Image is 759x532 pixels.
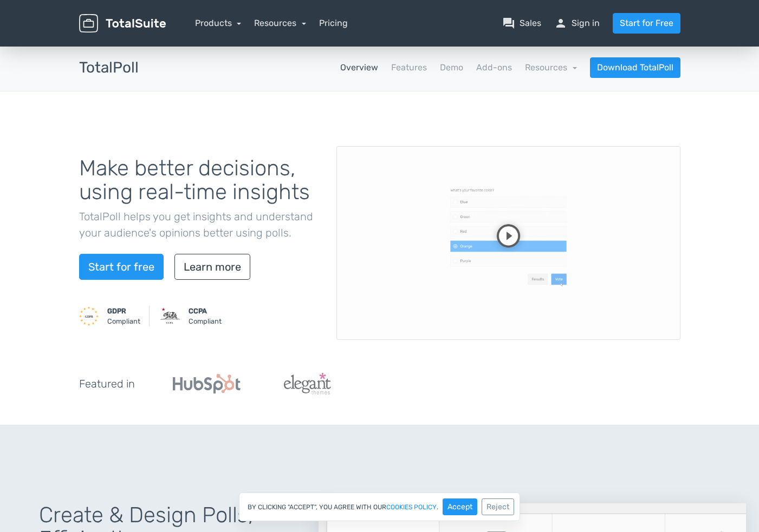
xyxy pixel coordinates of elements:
[386,504,437,510] a: cookies policy
[79,254,164,280] a: Start for free
[440,61,463,74] a: Demo
[482,498,514,515] button: Reject
[391,61,427,74] a: Features
[254,18,306,28] a: Resources
[79,156,320,204] h1: Make better decisions, using real-time insights
[476,61,512,74] a: Add-ons
[502,17,541,30] a: question_answerSales
[107,306,140,326] small: Compliant
[79,208,320,241] p: TotalPoll helps you get insights and understand your audience's opinions better using polls.
[79,14,166,33] img: TotalSuite for WordPress
[107,307,126,315] strong: GDPR
[502,17,515,30] span: question_answer
[173,374,241,393] img: Hubspot
[554,17,567,30] span: person
[79,378,135,390] h5: Featured in
[79,60,139,76] h3: TotalPoll
[160,306,180,326] img: CCPA
[590,57,680,78] a: Download TotalPoll
[613,13,680,34] a: Start for Free
[195,18,242,28] a: Products
[319,17,348,30] a: Pricing
[525,62,577,73] a: Resources
[189,306,222,326] small: Compliant
[340,61,378,74] a: Overview
[79,306,99,326] img: GDPR
[189,307,207,315] strong: CCPA
[443,498,477,515] button: Accept
[239,492,520,521] div: By clicking "Accept", you agree with our .
[554,17,600,30] a: personSign in
[174,254,250,280] a: Learn more
[284,373,331,395] img: ElegantThemes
